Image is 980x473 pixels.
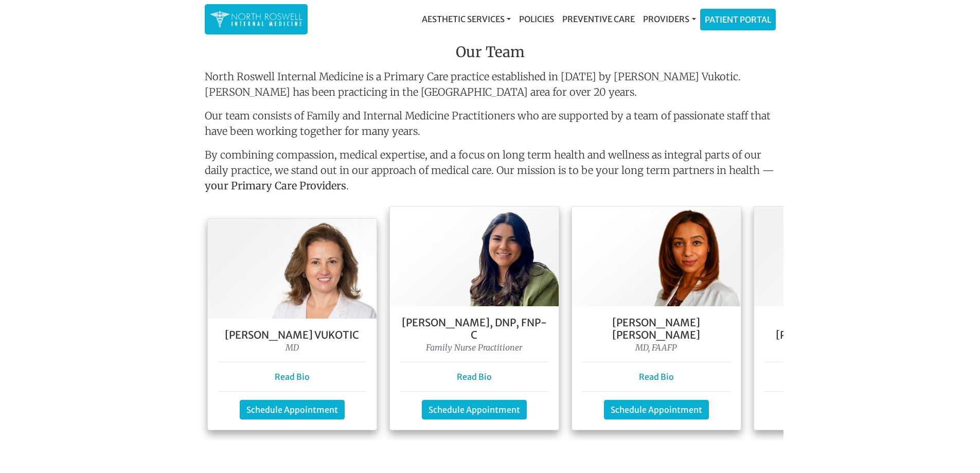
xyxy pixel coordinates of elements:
[205,108,776,139] p: Our team consists of Family and Internal Medicine Practitioners who are supported by a team of pa...
[754,206,923,306] img: Keela Weeks Leger, FNP-C
[400,317,548,341] h5: [PERSON_NAME], DNP, FNP- C
[240,400,345,419] a: Schedule Appointment
[218,329,366,341] h5: [PERSON_NAME] Vukotic
[208,219,377,319] img: Dr. Goga Vukotis
[701,9,775,30] a: Patient Portal
[205,44,776,65] h3: Our Team
[639,9,700,29] a: Providers
[286,342,299,353] i: MD
[515,9,558,29] a: Policies
[426,342,522,353] i: Family Nurse Practitioner
[210,9,302,29] img: North Roswell Internal Medicine
[205,147,776,198] p: By combining compassion, medical expertise, and a focus on long term health and wellness as integ...
[639,372,674,382] a: Read Bio
[572,206,741,306] img: Dr. Farah Mubarak Ali MD, FAAFP
[582,317,730,341] h5: [PERSON_NAME] [PERSON_NAME]
[205,179,346,192] strong: your Primary Care Providers
[422,400,527,419] a: Schedule Appointment
[764,317,913,341] h5: [PERSON_NAME] [PERSON_NAME], FNP-C
[205,69,776,100] p: North Roswell Internal Medicine is a Primary Care practice established in [DATE] by [PERSON_NAME]...
[418,9,515,29] a: Aesthetic Services
[558,9,639,29] a: Preventive Care
[457,372,492,382] a: Read Bio
[275,372,310,382] a: Read Bio
[635,342,677,353] i: MD, FAAFP
[604,400,709,419] a: Schedule Appointment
